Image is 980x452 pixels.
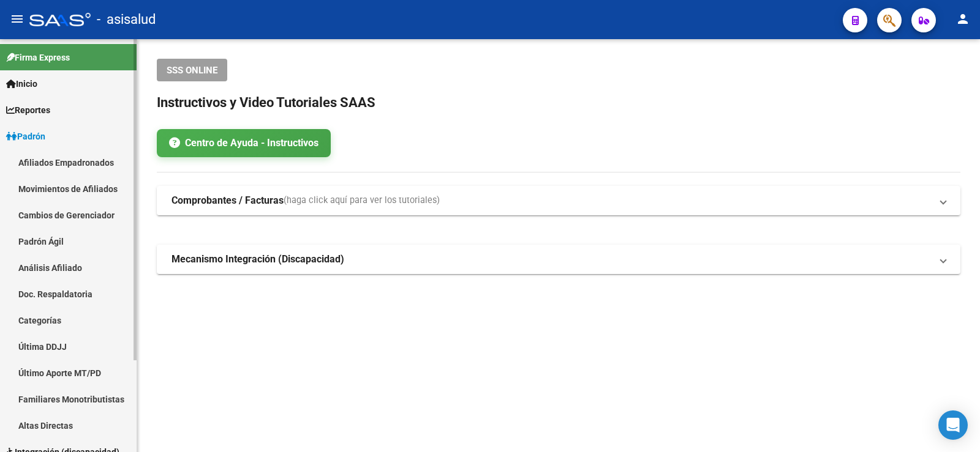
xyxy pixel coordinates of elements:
[167,65,217,76] span: SSS ONLINE
[171,194,284,207] strong: Comprobantes / Facturas
[157,129,331,157] a: Centro de Ayuda - Instructivos
[6,77,37,91] span: Inicio
[97,6,156,33] span: - asisalud
[10,12,24,26] mat-icon: menu
[938,410,968,440] div: Open Intercom Messenger
[157,91,960,114] h2: Instructivos y Video Tutoriales SAAS
[157,245,960,274] mat-expansion-panel-header: Mecanismo Integración (Discapacidad)
[6,130,45,143] span: Padrón
[157,186,960,215] mat-expansion-panel-header: Comprobantes / Facturas(haga click aquí para ver los tutoriales)
[157,59,227,81] button: SSS ONLINE
[6,103,50,117] span: Reportes
[284,194,440,207] span: (haga click aquí para ver los tutoriales)
[956,12,970,26] mat-icon: person
[171,253,344,266] strong: Mecanismo Integración (Discapacidad)
[6,51,70,64] span: Firma Express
